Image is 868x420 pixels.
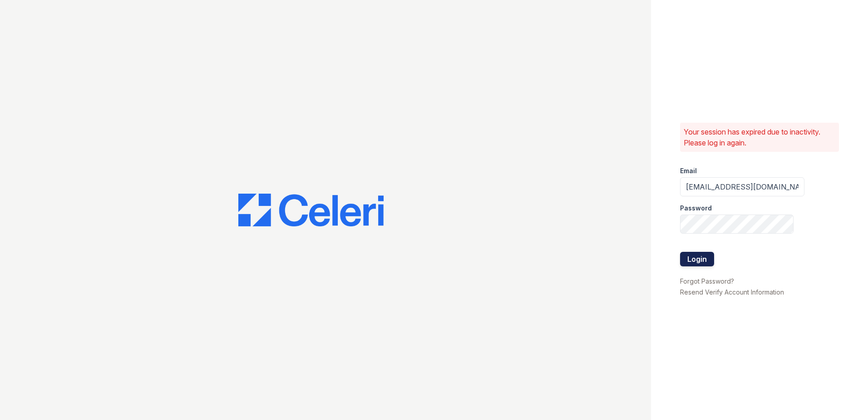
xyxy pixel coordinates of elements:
[680,252,714,266] button: Login
[680,166,697,175] label: Email
[680,277,734,285] a: Forgot Password?
[680,288,784,296] a: Resend Verify Account Information
[680,204,712,213] label: Password
[238,194,384,226] img: CE_Logo_Blue-a8612792a0a2168367f1c8372b55b34899dd931a85d93a1a3d3e32e68fde9ad4.png
[684,126,835,148] p: Your session has expired due to inactivity. Please log in again.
